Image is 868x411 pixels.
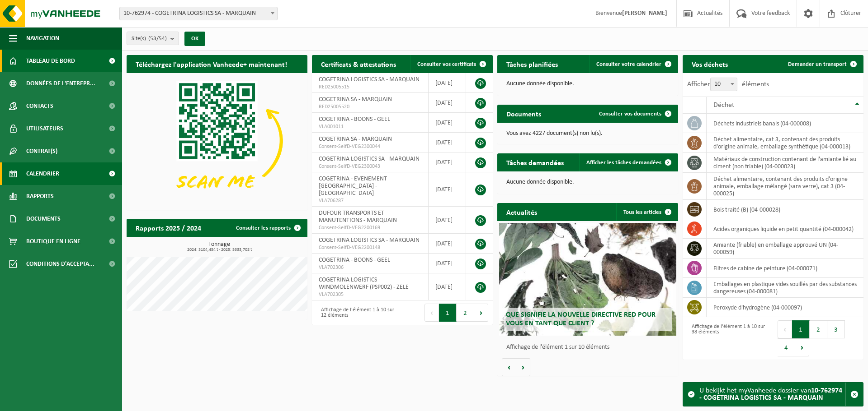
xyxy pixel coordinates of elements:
[622,10,667,17] strong: [PERSON_NAME]
[26,27,59,50] span: Navigation
[319,224,421,231] span: Consent-SelfD-VEG2200169
[707,298,863,317] td: Peroxyde d'hydrogène (04-000097)
[319,197,421,204] span: VLA706287
[827,320,845,338] button: 3
[429,207,466,234] td: [DATE]
[713,102,734,109] span: Déchet
[127,32,179,45] button: Site(s)(53/54)
[319,96,392,103] span: COGETRINA SA - MARQUAIN
[707,173,863,200] td: déchet alimentaire, contenant des produits d'origine animale, emballage mélangé (sans verre), cat...
[778,338,795,356] button: 4
[26,117,63,140] span: Utilisateurs
[707,114,863,133] td: déchets industriels banals (04-000008)
[319,156,420,162] span: COGETRINA LOGISTICS SA - MARQUAIN
[699,387,842,402] strong: 10-762974 - COGETRINA LOGISTICS SA - MARQUAIN
[506,344,674,351] p: Affichage de l'élément 1 sur 10 éléments
[184,32,205,46] button: OK
[429,273,466,300] td: [DATE]
[319,116,390,123] span: COGETRINA - BOONS - GEEL
[781,55,863,73] a: Demander un transport
[429,133,466,152] td: [DATE]
[699,383,845,406] div: U bekijkt het myVanheede dossier van
[429,93,466,113] td: [DATE]
[707,133,863,153] td: déchet alimentaire, cat 3, contenant des produits d'origine animale, emballage synthétique (04-00...
[707,200,863,219] td: bois traité (B) (04-000028)
[410,55,492,73] a: Consulter vos certificats
[26,185,54,208] span: Rapports
[707,219,863,239] td: acides organiques liquide en petit quantité (04-000042)
[497,55,567,73] h2: Tâches planifiées
[26,162,59,185] span: Calendrier
[792,320,810,338] button: 1
[26,140,57,162] span: Contrat(s)
[687,81,769,88] label: Afficher éléments
[26,253,94,275] span: Conditions d'accepta...
[506,81,669,87] p: Aucune donnée disponible.
[26,208,61,230] span: Documents
[319,103,421,111] span: RED25005520
[707,278,863,298] td: emballages en plastique vides souillés par des substances dangereuses (04-000081)
[596,61,661,67] span: Consulter votre calendrier
[683,55,737,73] h2: Vos déchets
[506,179,669,185] p: Aucune donnée disponible.
[127,55,296,73] h2: Téléchargez l'application Vanheede+ maintenant!
[506,130,669,137] p: Vous avez 4227 document(s) non lu(s).
[788,61,847,67] span: Demander un transport
[319,291,421,298] span: VLA702305
[319,136,392,143] span: COGETRINA SA - MARQUAIN
[429,152,466,172] td: [DATE]
[229,219,307,237] a: Consulter les rapports
[319,123,421,130] span: VLA001011
[589,55,677,73] a: Consulter votre calendrier
[319,244,421,251] span: Consent-SelfD-VEG2200148
[429,254,466,273] td: [DATE]
[148,36,167,42] count: (53/54)
[319,143,421,150] span: Consent-SelfD-VEG2300044
[710,78,737,91] span: 10
[417,61,476,67] span: Consulter vos certificats
[131,241,307,252] h3: Tonnage
[26,230,80,253] span: Boutique en ligne
[127,73,307,208] img: Download de VHEPlus App
[499,223,676,336] a: Que signifie la nouvelle directive RED pour vous en tant que client ?
[592,105,677,123] a: Consulter vos documents
[26,95,53,117] span: Contacts
[319,257,390,263] span: COGETRINA - BOONS - GEEL
[429,113,466,133] td: [DATE]
[319,163,421,170] span: Consent-SelfD-VEG2300043
[497,203,546,221] h2: Actualités
[319,237,420,244] span: COGETRINA LOGISTICS SA - MARQUAIN
[586,160,661,166] span: Afficher les tâches demandées
[795,338,809,356] button: Next
[778,320,792,338] button: Previous
[616,203,677,221] a: Tous les articles
[319,175,387,197] span: COGETRINA - EVENEMENT [GEOGRAPHIC_DATA] - [GEOGRAPHIC_DATA]
[26,72,95,95] span: Données de l'entrepr...
[319,210,397,224] span: DUFOUR TRANSPORTS ET MANUTENTIONS - MARQUAIN
[439,304,457,322] button: 1
[319,264,421,271] span: VLA702306
[319,277,409,291] span: COGETRINA LOGISTICS - WINDMOLENWERF (PSP002) - ZELE
[316,303,398,323] div: Affichage de l'élément 1 à 10 sur 12 éléments
[516,358,530,376] button: Volgende
[579,153,677,171] a: Afficher les tâches demandées
[707,239,863,259] td: amiante (friable) en emballage approuvé UN (04-000059)
[119,7,278,20] span: 10-762974 - COGETRINA LOGISTICS SA - MARQUAIN
[474,304,488,322] button: Next
[132,32,167,46] span: Site(s)
[599,111,661,117] span: Consulter vos documents
[312,55,405,73] h2: Certificats & attestations
[319,83,421,91] span: RED25005515
[131,248,307,252] span: 2024: 3104,454 t - 2025: 5333,708 t
[810,320,827,338] button: 2
[707,259,863,278] td: filtres de cabine de peinture (04-000071)
[429,73,466,93] td: [DATE]
[502,358,516,376] button: Vorige
[319,76,420,83] span: COGETRINA LOGISTICS SA - MARQUAIN
[497,153,573,171] h2: Tâches demandées
[457,304,474,322] button: 2
[506,311,656,327] span: Que signifie la nouvelle directive RED pour vous en tant que client ?
[429,234,466,254] td: [DATE]
[429,172,466,207] td: [DATE]
[707,153,863,173] td: matériaux de construction contenant de l'amiante lié au ciment (non friable) (04-000023)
